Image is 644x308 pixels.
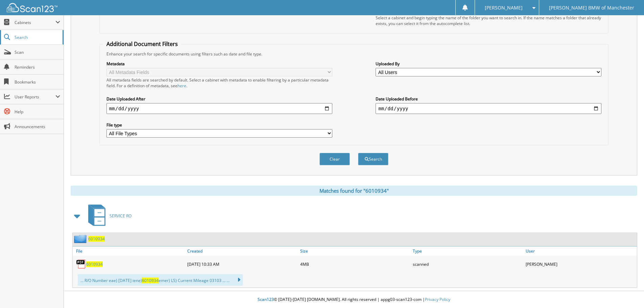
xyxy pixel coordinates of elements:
input: end [376,103,601,114]
div: Matches found for "6010934" [71,186,637,196]
a: Size [299,246,411,256]
span: User Reports [15,94,55,100]
div: [DATE] 10:33 AM [186,257,299,271]
div: © [DATE]-[DATE] [DOMAIN_NAME]. All rights reserved | appg03-scan123-com | [64,291,644,308]
a: SERVICE RO [84,203,132,229]
div: All metadata fields are searched by default. Select a cabinet with metadata to enable filtering b... [106,77,332,89]
span: 6010934 [142,278,159,283]
span: Scan123 [258,297,274,302]
button: Clear [319,153,350,165]
a: Type [411,246,524,256]
span: [PERSON_NAME] [485,6,523,10]
img: scan123-logo-white.svg [7,3,57,12]
input: start [106,103,332,114]
span: Bookmarks [15,79,60,85]
a: User [524,246,637,256]
span: Help [15,109,60,115]
div: Enhance your search for specific documents using filters such as date and file type. [103,51,605,57]
span: Scan [15,49,60,55]
label: Uploaded By [376,61,601,67]
a: Privacy Policy [425,297,450,302]
a: here [177,83,186,89]
a: 6010934 [86,261,103,267]
label: Date Uploaded Before [376,96,601,102]
div: scanned [411,257,524,271]
div: 4MB [299,257,411,271]
legend: Additional Document Filters [103,40,181,48]
button: Search [358,153,388,165]
label: Date Uploaded After [106,96,332,102]
a: Created [186,246,299,256]
div: ... R/O Number eae) [DATE] iene) emer) LS) Current Mileage 03103 ... ... [78,274,243,286]
img: PDF.png [76,259,86,269]
span: Reminders [15,64,60,70]
div: Select a cabinet and begin typing the name of the folder you want to search in. If the name match... [376,15,601,26]
label: File type [106,122,332,128]
span: Announcements [15,124,60,129]
img: folder2.png [74,235,88,243]
span: Cabinets [15,20,55,25]
label: Metadata [106,61,332,67]
span: Search [15,34,59,40]
span: SERVICE RO [110,213,132,219]
span: [PERSON_NAME] BMW of Manchester [549,6,634,10]
a: File [73,246,186,256]
div: [PERSON_NAME] [524,257,637,271]
a: 6010934 [88,236,105,242]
